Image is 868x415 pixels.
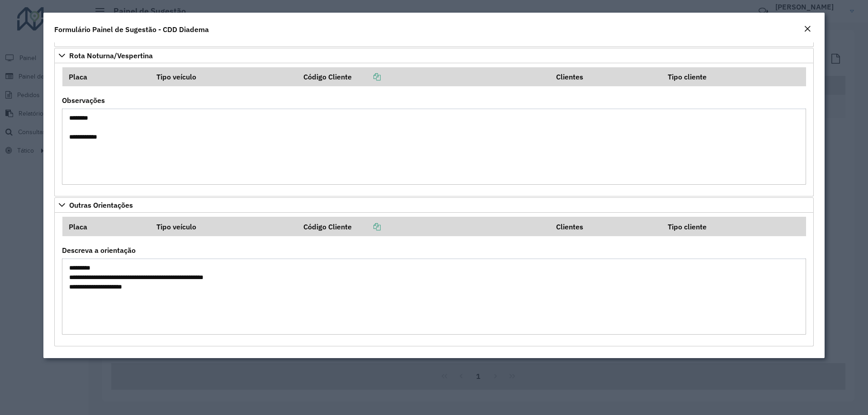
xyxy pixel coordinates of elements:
[804,25,811,33] em: Fechar
[150,217,297,236] th: Tipo veículo
[54,63,814,197] div: Rota Noturna/Vespertina
[54,197,814,213] a: Outras Orientações
[54,24,209,35] h4: Formulário Painel de Sugestão - CDD Diadema
[62,67,150,86] th: Placa
[62,245,136,256] label: Descreva a orientação
[661,217,806,236] th: Tipo cliente
[62,217,150,236] th: Placa
[297,67,550,86] th: Código Cliente
[54,48,814,63] a: Rota Noturna/Vespertina
[69,201,133,209] span: Outras Orientações
[150,67,297,86] th: Tipo veículo
[297,217,550,236] th: Código Cliente
[550,67,661,86] th: Clientes
[352,222,381,231] a: Copiar
[801,23,814,35] button: Close
[62,95,105,106] label: Observações
[69,52,153,59] span: Rota Noturna/Vespertina
[54,213,814,346] div: Outras Orientações
[550,217,661,236] th: Clientes
[352,72,381,81] a: Copiar
[661,67,806,86] th: Tipo cliente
